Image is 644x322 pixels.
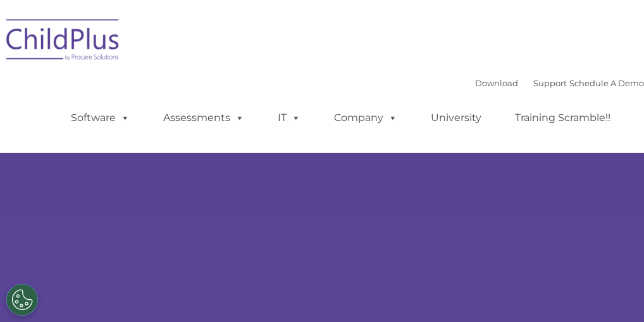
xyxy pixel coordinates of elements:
[569,78,644,88] a: Schedule A Demo
[6,284,38,316] button: Cookies Settings
[265,105,313,131] a: IT
[502,105,623,131] a: Training Scramble!!
[418,105,494,131] a: University
[475,78,518,88] a: Download
[321,105,410,131] a: Company
[475,78,644,88] font: |
[533,78,567,88] a: Support
[151,105,257,131] a: Assessments
[58,105,142,131] a: Software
